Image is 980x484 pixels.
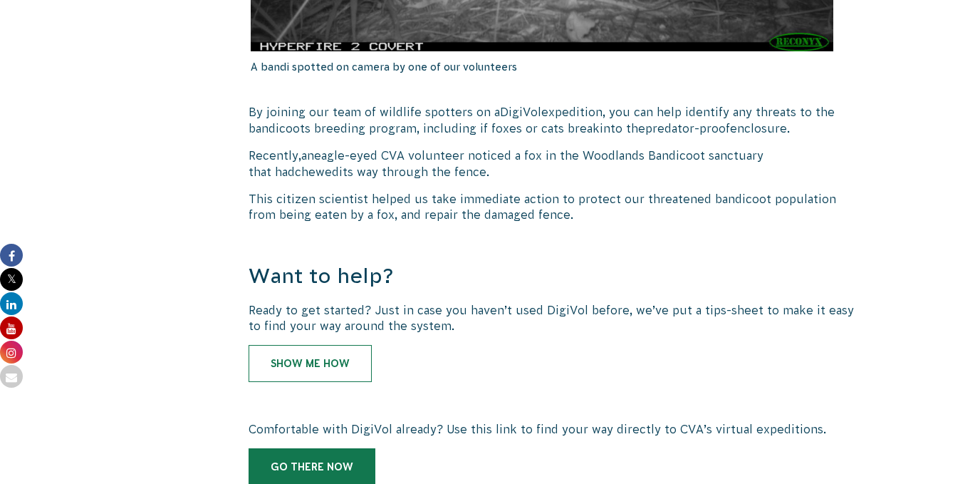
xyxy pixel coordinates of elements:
span: an [301,149,314,162]
span: predator-proof [645,122,730,135]
span: into the [600,122,645,135]
span: chewed [295,165,339,178]
span: Recently [249,149,298,162]
span: DigiVol [500,105,541,118]
span: By joining our team of wildlife spotters on a [249,105,500,118]
a: Show me how [249,345,372,382]
span: enclosure. [730,122,790,135]
span: had [275,165,295,178]
h3: Want to help? [249,262,860,291]
span: , [298,149,301,162]
span: eagle-eyed CVA volunteer noticed a fox in the Woodlands Bandicoot sanctuary that [249,149,763,177]
p: Ready to get started? Just in case you haven’t used DigiVol before, we’ve put a tips-sheet to mak... [249,302,860,334]
span: expedition, you can help identify any threats to the bandicoots breeding program, including if fo... [249,105,835,134]
p: Comfortable with DigiVol already? Use this link to find your way directly to CVA’s virtual expedi... [249,421,860,437]
p: A bandi spotted on camera by one of our volunteers [251,51,833,83]
span: its way through the fence. [339,165,489,178]
p: This citizen scientist helped us take immediate action to protect our threatened bandicoot popula... [249,191,860,223]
